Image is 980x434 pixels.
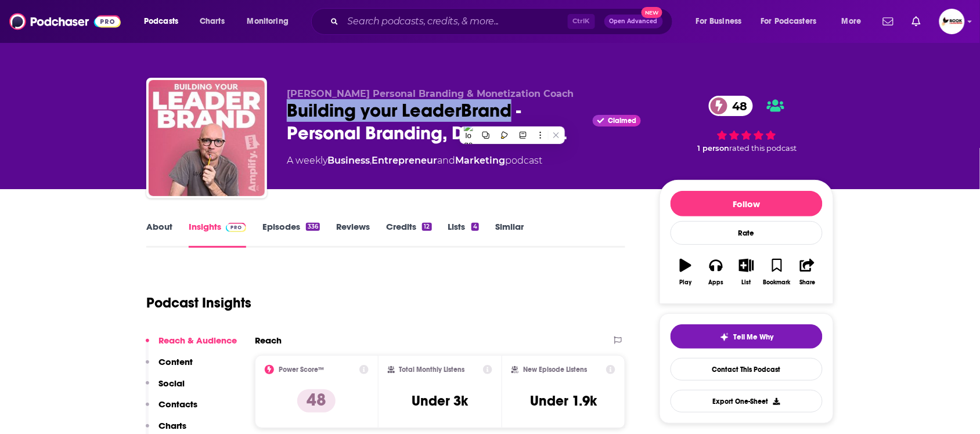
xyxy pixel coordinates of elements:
[255,335,282,346] h2: Reach
[279,366,324,374] h2: Power Score™
[610,19,658,24] span: Open Advanced
[939,9,965,34] button: Show profile menu
[399,366,465,374] h2: Total Monthly Listens
[146,399,197,420] button: Contacts
[146,356,193,378] button: Content
[671,251,701,293] button: Play
[412,392,468,410] h3: Under 3k
[189,221,246,248] a: InsightsPodchaser Pro
[734,332,774,342] span: Tell Me Why
[720,332,729,342] img: tell me why sparkle
[754,12,834,31] button: open menu
[696,13,742,30] span: For Business
[878,12,898,31] a: Show notifications dropdown
[698,144,730,153] span: 1 person
[386,221,431,248] a: Credits12
[792,251,823,293] button: Share
[523,366,587,374] h2: New Episode Listens
[763,279,791,286] div: Bookmark
[158,378,185,389] p: Social
[146,294,251,312] h1: Podcast Insights
[136,12,193,31] button: open menu
[720,96,753,116] span: 48
[146,221,172,248] a: About
[306,223,320,231] div: 336
[370,155,372,166] span: ,
[761,13,817,30] span: For Podcasters
[709,96,753,116] a: 48
[762,251,792,293] button: Bookmark
[604,15,663,28] button: Open AdvancedNew
[158,356,193,367] p: Content
[939,9,965,34] span: Logged in as BookLaunchers
[287,154,542,168] div: A weekly podcast
[642,7,662,18] span: New
[709,279,724,286] div: Apps
[327,155,370,166] a: Business
[158,399,197,410] p: Contacts
[297,389,336,413] p: 48
[146,335,237,356] button: Reach & Audience
[495,221,524,248] a: Similar
[701,251,731,293] button: Apps
[471,223,479,231] div: 4
[146,378,185,399] button: Social
[437,155,455,166] span: and
[455,155,505,166] a: Marketing
[730,144,797,153] span: rated this podcast
[680,279,692,286] div: Play
[530,392,597,410] h3: Under 1.9k
[939,9,965,34] img: User Profile
[907,12,925,31] a: Show notifications dropdown
[568,14,595,29] span: Ctrl K
[336,221,370,248] a: Reviews
[372,155,437,166] a: Entrepreneur
[287,88,574,99] span: [PERSON_NAME] Personal Branding & Monetization Coach
[671,324,823,349] button: tell me why sparkleTell Me Why
[671,390,823,413] button: Export One-Sheet
[144,13,178,30] span: Podcasts
[262,221,320,248] a: Episodes336
[422,223,431,231] div: 12
[322,8,684,35] div: Search podcasts, credits, & more...
[660,88,834,160] div: 48 1 personrated this podcast
[158,335,237,346] p: Reach & Audience
[149,80,265,196] img: Building your LeaderBrand - Personal Branding, Digital Marketing, Sales, Leadership & Entrepreneu...
[688,12,756,31] button: open menu
[671,221,823,245] div: Rate
[608,118,636,124] span: Claimed
[448,221,479,248] a: Lists4
[742,279,751,286] div: List
[200,13,225,30] span: Charts
[671,358,823,381] a: Contact This Podcast
[239,12,304,31] button: open menu
[158,420,186,431] p: Charts
[247,13,289,30] span: Monitoring
[732,251,762,293] button: List
[799,279,815,286] div: Share
[9,10,121,32] img: Podchaser - Follow, Share and Rate Podcasts
[343,12,568,31] input: Search podcasts, credits, & more...
[834,12,876,31] button: open menu
[842,13,862,30] span: More
[226,223,246,232] img: Podchaser Pro
[192,12,232,31] a: Charts
[671,191,823,216] button: Follow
